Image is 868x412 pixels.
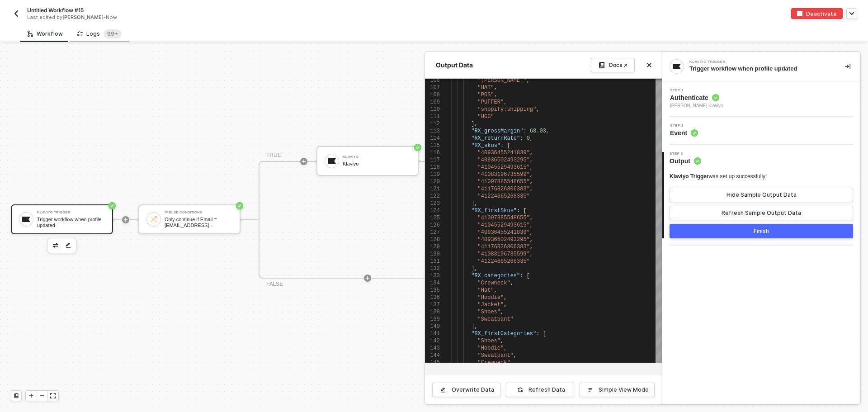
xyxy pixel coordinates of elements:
div: 118 [425,164,440,171]
span: "41097885548655" [478,179,530,185]
div: 120 [425,178,440,185]
span: : [520,135,523,142]
button: Close [644,60,655,71]
span: "POS" [478,92,494,98]
div: 112 [425,120,440,128]
img: integration-icon [673,62,681,71]
span: , [530,171,533,178]
span: "40936455241839" [478,229,530,236]
span: , [536,106,539,113]
div: 119 [425,171,440,178]
span: "Shoes" [478,309,500,315]
span: "RX_grossMargin" [471,128,523,134]
div: Logs [77,29,122,38]
span: Output [670,156,701,166]
img: deactivate [797,11,802,16]
div: 143 [425,345,440,352]
div: 110 [425,106,440,113]
button: back [11,8,22,19]
button: Simple View Mode [580,383,655,397]
span: "RX_categories" [471,273,520,279]
div: 140 [425,323,440,330]
span: , [530,135,533,142]
div: 139 [425,316,440,323]
span: icon-minus [39,393,45,398]
span: ], [471,200,477,207]
span: : [536,331,539,337]
div: 144 [425,352,440,359]
sup: 559 [104,29,122,38]
span: "RX_skus" [471,142,500,149]
div: 136 [425,294,440,301]
span: Authenticate [670,93,723,102]
span: , [546,128,549,134]
div: 113 [425,128,440,135]
div: 117 [425,156,440,164]
span: , [530,251,533,257]
a: Docs ↗ [591,58,635,72]
div: 126 [425,222,440,229]
div: Docs ↗ [609,62,627,69]
span: "41083196735599" [478,171,530,178]
span: "40936455241839" [478,150,530,156]
span: "Crewneck" [478,360,510,366]
span: "41224665268335" [478,193,530,199]
div: Workflow [28,30,63,38]
span: ], [471,323,477,330]
span: , [530,222,533,228]
span: "41224665268335" [478,258,530,265]
span: 0 [527,135,530,142]
div: 128 [425,236,440,243]
span: [ [507,142,510,149]
span: "RX_firstCategories" [471,331,536,337]
span: "41176826806383" [478,186,530,192]
div: 121 [425,185,440,193]
span: "UGG" [478,114,494,120]
div: Hide Sample Output Data [726,191,797,199]
button: Finish [670,224,853,238]
span: [ [527,273,530,279]
span: icon-close [646,62,652,68]
div: Trigger workflow when profile updated [689,65,830,73]
span: Event [670,128,698,137]
span: "Jacket" [478,302,504,308]
span: "Sweatpant" [478,316,514,322]
span: , [494,92,497,98]
span: , [514,352,517,359]
div: 145 [425,359,440,366]
div: 108 [425,91,440,99]
div: was set up successfully! [670,173,767,180]
span: , [530,229,533,236]
div: 111 [425,113,440,120]
div: 134 [425,279,440,287]
span: Step 3 [670,152,701,156]
span: , [510,360,514,366]
span: [ [543,331,546,337]
span: Step 2 [670,124,698,128]
div: 141 [425,330,440,337]
span: "shopify:shipping" [478,106,537,113]
button: Refresh Sample Output Data [670,206,853,220]
span: "Hoodie" [478,294,504,301]
div: Last edited by - Now [27,14,413,21]
div: Finish [754,227,769,235]
div: Klaviyo Trigger [689,60,825,64]
span: "HAT" [478,85,494,91]
span: "Shoes" [478,338,500,344]
span: [PERSON_NAME] Klaviyo [670,102,723,109]
button: Refresh Data [506,383,574,397]
div: 133 [425,272,440,279]
span: "40936502493295" [478,157,530,163]
span: "RX_returnRate" [471,135,520,142]
span: "40936502493295" [478,237,530,243]
span: "Sweatpant" [478,352,514,359]
span: , [530,164,533,170]
span: : [517,208,520,214]
div: Step 3Output Klaviyo Triggerwas set up successfully!Hide Sample Output DataRefresh Sample Output ... [662,152,860,238]
span: , [530,150,533,156]
span: "41045529493615" [478,222,530,228]
div: 109 [425,99,440,106]
span: icon-expand [50,393,56,398]
span: , [504,99,507,105]
button: Overwrite Data [432,383,500,397]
